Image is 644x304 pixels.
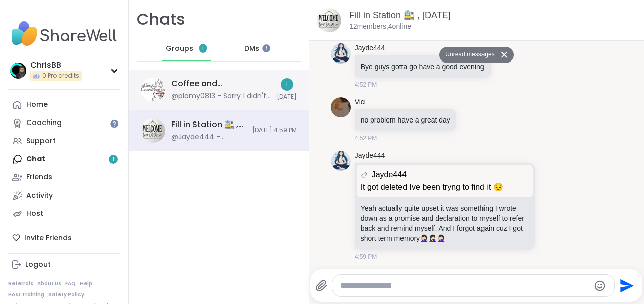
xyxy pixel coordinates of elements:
[8,280,33,287] a: Referrals
[8,16,120,51] img: ShareWell Nav Logo
[8,132,120,150] a: Support
[141,78,165,102] img: Coffee and Conversation, Oct 07
[171,78,271,89] div: Coffee and Conversation, [DATE]
[37,280,61,287] a: About Us
[65,280,76,287] a: FAQ
[615,274,637,297] button: Send
[372,169,407,181] span: Jayde444
[355,80,377,89] span: 4:52 PM
[8,291,44,298] a: Host Training
[42,72,79,80] span: 0 Pro credits
[361,115,450,125] p: no problem have a great day
[10,63,26,79] img: ChrisBB
[361,203,529,244] p: Yeah actually quite upset it was something I wrote down as a promise and declaration to myself to...
[8,114,120,132] a: Coaching
[30,59,82,71] div: ChrisBB
[355,134,377,143] span: 4:52 PM
[428,234,437,242] span: 🤦🏻‍♀️
[202,44,204,53] span: 1
[349,22,411,32] p: 12 members, 4 online
[361,181,529,193] p: It got deleted Ive been tryng to find it 😔
[8,205,120,223] a: Host
[317,8,341,32] img: Fill in Station 🚉 , Oct 07
[262,44,270,52] iframe: Spotlight
[252,126,297,135] span: [DATE] 4:59 PM
[594,280,606,292] button: Emoji picker
[26,100,48,110] div: Home
[8,187,120,205] a: Activity
[171,132,246,142] div: @Jayde444 - [PERSON_NAME] actually quite upset it was something I wrote down as a promise and dec...
[281,78,293,91] div: 1
[355,252,377,261] span: 4:59 PM
[355,43,385,53] a: Jayde444
[166,44,193,54] span: Groups
[26,136,56,146] div: Support
[8,168,120,187] a: Friends
[361,62,485,72] p: Bye guys gotta go have a good evening
[137,8,185,31] h1: Chats
[355,97,366,107] a: Vici
[439,47,497,63] button: Unread messages
[244,44,259,54] span: DMs
[8,229,120,247] div: Invite Friends
[355,151,385,161] a: Jayde444
[171,119,246,130] div: Fill in Station 🚉 , [DATE]
[331,97,351,117] img: https://sharewell-space-live.sfo3.digitaloceanspaces.com/user-generated/9f3a56fe-d162-402e-87a9-e...
[277,93,297,101] span: [DATE]
[331,43,351,64] img: https://sharewell-space-live.sfo3.digitaloceanspaces.com/user-generated/fd112b90-4d33-4654-881a-d...
[48,291,84,298] a: Safety Policy
[25,260,51,270] div: Logout
[26,172,52,183] div: Friends
[171,91,271,101] div: @plamy0813 - Sorry I didn't join in time, had to help my neighbor with a problem at her house. Ha...
[80,280,92,287] a: Help
[110,119,118,128] iframe: Spotlight
[26,209,43,219] div: Host
[331,151,351,171] img: https://sharewell-space-live.sfo3.digitaloceanspaces.com/user-generated/fd112b90-4d33-4654-881a-d...
[26,191,53,201] div: Activity
[8,256,120,274] a: Logout
[420,234,428,242] span: 🤦🏻‍♀️
[26,118,62,128] div: Coaching
[349,10,451,20] a: Fill in Station 🚉 , [DATE]
[340,281,589,291] textarea: Type your message
[8,96,120,114] a: Home
[141,118,165,143] img: Fill in Station 🚉 , Oct 07
[437,234,445,242] span: 🤦🏻‍♀️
